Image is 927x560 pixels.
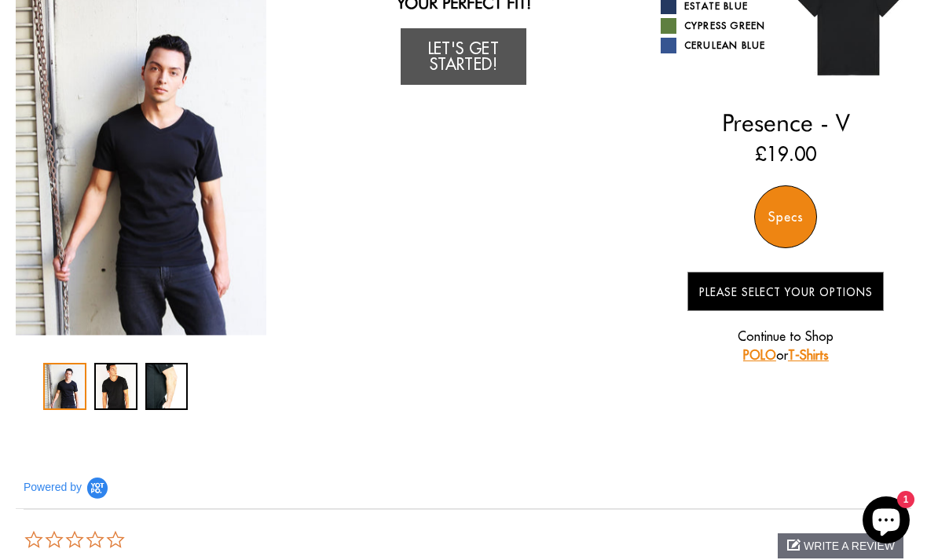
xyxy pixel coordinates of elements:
[699,285,873,299] span: Please Select Your Options
[145,363,189,410] div: 3 / 3
[804,540,895,552] span: write a review
[743,347,776,363] a: POLO
[755,140,816,168] ins: £19.00
[661,108,911,137] h2: Presence - V
[661,38,775,53] a: Cerulean Blue
[401,28,526,85] a: Let's Get Started!
[858,496,914,547] inbox-online-store-chat: Shopify online store chat
[94,363,137,410] div: 2 / 3
[24,481,82,494] span: Powered by
[687,327,884,364] p: Continue to Shop or
[778,533,903,558] div: write a review
[788,347,829,363] a: T-Shirts
[661,18,775,34] a: Cypress Green
[687,272,884,311] button: Please Select Your Options
[43,363,86,410] div: 1 / 3
[754,185,817,248] div: Specs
